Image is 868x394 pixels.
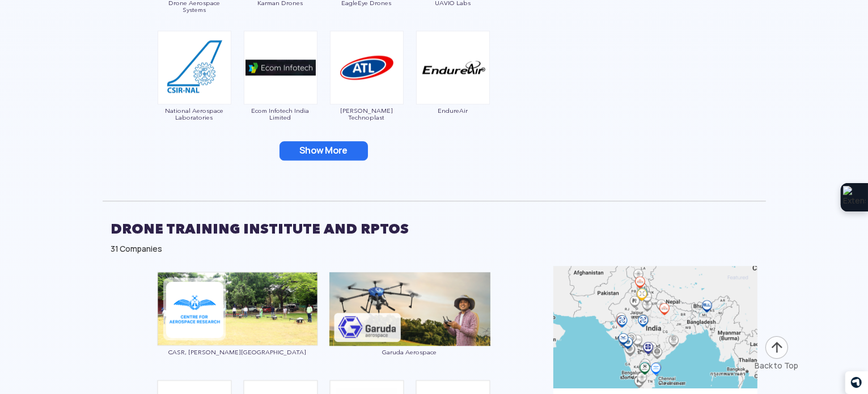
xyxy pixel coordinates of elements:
img: bg_advert_training_sidebar.png [553,266,757,388]
span: CASR, [PERSON_NAME][GEOGRAPHIC_DATA] [157,349,318,355]
a: Ecom Infotech India Limited [243,62,318,121]
a: CASR, [PERSON_NAME][GEOGRAPHIC_DATA] [157,303,318,356]
span: Ecom Infotech India Limited [243,107,318,121]
a: Garuda Aerospace [329,303,490,355]
img: ic_annauniversity_block.png [157,272,318,346]
a: National Aerospace Laboratories [157,62,232,121]
div: 31 Companies [111,243,757,255]
span: National Aerospace Laboratories [157,107,232,121]
img: ic_anjanitechnoplast.png [330,31,404,104]
img: ic_nationalaerospace.png [158,31,231,104]
img: ic_arrow-up.png [764,335,789,360]
span: EndureAir [416,107,490,114]
img: Extension Icon [843,186,866,209]
div: Back to Top [755,360,799,371]
img: ic_ecom.png [244,31,317,104]
img: ic_garudarpto_eco.png [329,272,490,346]
a: EndureAir [416,62,490,114]
button: Show More [280,141,368,160]
img: ic_endureair.png [416,31,490,104]
span: [PERSON_NAME] Technoplast [329,107,404,121]
h2: DRONE TRAINING INSTITUTE AND RPTOS [111,215,757,243]
a: [PERSON_NAME] Technoplast [329,62,404,121]
span: Garuda Aerospace [329,349,490,355]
